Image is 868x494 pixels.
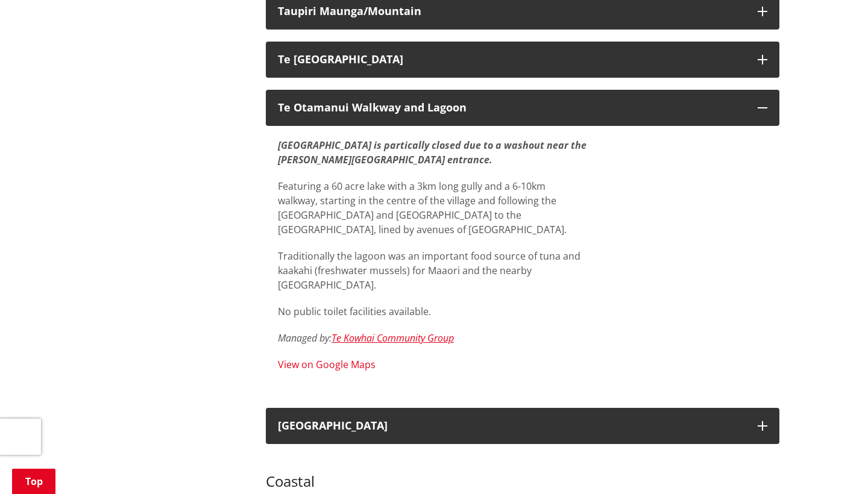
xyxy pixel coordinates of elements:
[12,469,55,494] a: Top
[278,249,598,292] p: Traditionally the lagoon was an important food source of tuna and kaakahi (freshwater mussels) fo...
[278,358,376,371] a: View on Google Maps
[813,443,856,487] iframe: Messenger Launcher
[332,331,454,345] a: Te Kowhai Community Group
[278,102,746,114] h3: Te Otamanui Walkway and Lagoon
[278,304,598,319] p: No public toilet facilities available.
[266,42,779,78] button: Te [GEOGRAPHIC_DATA]
[278,5,746,17] div: Taupiri Maunga/Mountain
[278,331,332,345] em: Managed by:
[278,54,746,66] div: Te [GEOGRAPHIC_DATA]
[266,90,779,126] button: Te Otamanui Walkway and Lagoon
[278,139,587,166] em: [GEOGRAPHIC_DATA] is partically closed due to a washout near the [PERSON_NAME][GEOGRAPHIC_DATA] e...
[266,408,779,444] button: [GEOGRAPHIC_DATA]
[278,179,598,237] p: Featuring a 60 acre lake with a 3km long gully and a 6-10km walkway, starting in the centre of th...
[266,456,779,491] h3: Coastal
[278,420,746,432] h3: [GEOGRAPHIC_DATA]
